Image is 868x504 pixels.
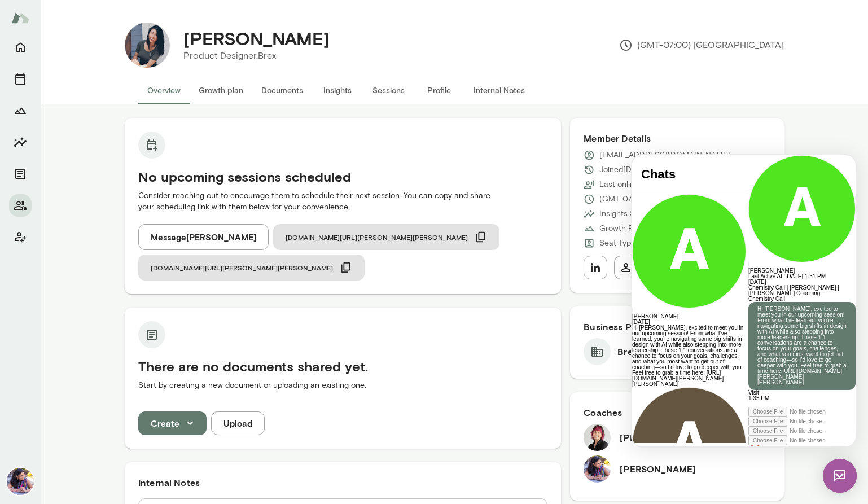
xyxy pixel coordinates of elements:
h5: There are no documents shared yet. [138,357,547,375]
h4: Chats [9,12,107,27]
button: Upload [211,411,265,435]
p: Seat Type: Standard/Leadership [599,238,714,249]
div: Live Reaction [116,290,223,301]
h6: Coaches [584,406,770,419]
button: [DOMAIN_NAME][URL][PERSON_NAME][PERSON_NAME] [273,224,499,250]
h6: Member Details [584,132,770,145]
img: Aradhana Goel [584,455,611,483]
div: Attach file [116,281,223,290]
button: [DOMAIN_NAME][URL][PERSON_NAME][PERSON_NAME] [138,255,365,281]
button: Insights [9,131,32,154]
span: [DATE] [116,124,134,130]
h6: Brex [617,345,637,358]
h6: Business Plan [584,320,770,334]
button: Message[PERSON_NAME] [138,224,269,250]
p: [EMAIL_ADDRESS][DOMAIN_NAME] [599,150,730,161]
button: Documents [9,163,32,185]
button: Growth Plan [9,99,32,122]
button: Create [138,411,207,435]
p: (GMT-07:00) [GEOGRAPHIC_DATA] [599,194,730,205]
button: Sessions [9,68,32,90]
img: heart [116,290,130,301]
div: Attach audio [116,261,223,271]
a: Visit [116,234,127,240]
img: Mento [11,7,29,29]
p: Consider reaching out to encourage them to schedule their next session. You can copy and share yo... [138,190,547,213]
div: Attach image [116,271,223,281]
button: Overview [138,77,190,104]
p: Product Designer, Brex [183,49,330,63]
img: Leigh Allen-Arredondo [584,424,611,451]
span: Chemistry Call | [PERSON_NAME] | [PERSON_NAME] Coaching [116,129,207,141]
button: Internal Notes [464,77,534,104]
h5: No upcoming sessions scheduled [138,168,547,186]
span: [DOMAIN_NAME][URL][PERSON_NAME][PERSON_NAME] [151,263,333,272]
p: Hi [PERSON_NAME], excited to meet you in our upcoming session! From what I’ve learned, you’re nav... [125,151,214,230]
p: Start by creating a new document or uploading an existing one. [138,380,547,391]
button: Client app [9,226,32,248]
h6: [PERSON_NAME] [620,462,696,476]
p: Insights Status: Unsent [599,208,681,220]
button: Members [9,194,32,217]
h4: [PERSON_NAME] [183,28,330,49]
span: Last Active At: [DATE] 1:31 PM [116,118,194,124]
button: Home [9,36,32,59]
h6: [PERSON_NAME] [620,431,696,444]
button: Insights [312,77,363,104]
span: 1:35 PM [116,240,137,246]
a: [URL][DOMAIN_NAME][PERSON_NAME][PERSON_NAME] [125,213,210,230]
button: Documents [252,77,312,104]
h6: [PERSON_NAME] [116,113,223,119]
button: Profile [414,77,464,104]
p: Last online [DATE] [599,179,663,190]
div: Attach video [116,252,223,261]
p: Joined [DATE] [599,164,647,176]
img: Aradhana Goel [7,468,34,495]
span: [DOMAIN_NAME][URL][PERSON_NAME][PERSON_NAME] [286,233,468,242]
button: Growth plan [190,77,252,104]
button: Sessions [363,77,414,104]
span: Chemistry Call [116,141,153,147]
img: Annie Xue [125,23,170,68]
h6: Internal Notes [138,476,547,489]
p: (GMT-07:00) [GEOGRAPHIC_DATA] [619,38,784,52]
p: Growth Plan: Started [599,223,673,234]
